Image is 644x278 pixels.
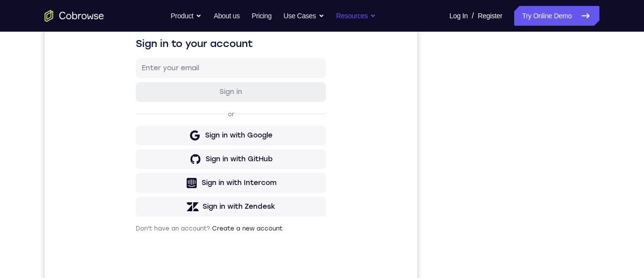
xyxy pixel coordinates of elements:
[91,181,281,200] button: Sign in with GitHub
[161,162,228,172] div: Sign in with Google
[283,6,324,26] button: Use Cases
[91,256,281,264] p: Don't have an account?
[181,141,192,149] p: or
[472,10,474,22] span: /
[449,6,468,26] a: Log In
[478,6,502,26] a: Register
[97,94,275,104] input: Enter your email
[45,10,104,22] a: Go to the home page
[167,256,238,263] a: Create a new account
[336,6,376,26] button: Resources
[171,6,202,26] button: Product
[214,6,239,26] a: About us
[91,157,281,177] button: Sign in with Google
[252,6,271,26] a: Pricing
[91,113,281,133] button: Sign in
[157,209,232,219] div: Sign in with Intercom
[161,185,228,195] div: Sign in with GitHub
[91,68,281,82] h1: Sign in to your account
[91,228,281,248] button: Sign in with Zendesk
[514,6,599,26] a: Try Online Demo
[91,204,281,224] button: Sign in with Intercom
[158,233,231,243] div: Sign in with Zendesk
